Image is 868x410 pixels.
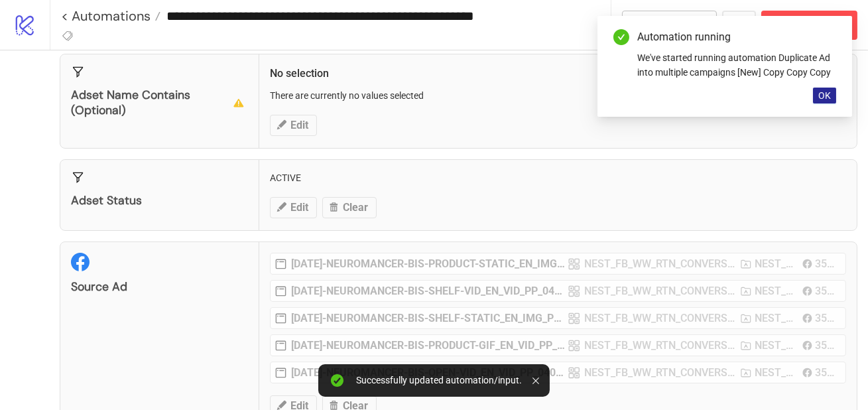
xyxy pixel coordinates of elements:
div: We've started running automation Duplicate Ad into multiple campaigns [New] Copy Copy Copy [637,50,836,80]
div: Successfully updated automation/input. [356,375,522,386]
div: Automation running [637,29,836,45]
button: ... [722,11,756,40]
button: Abort Run [761,11,857,40]
span: OK [818,90,831,101]
button: To Builder [622,11,717,40]
span: check-circle [613,29,629,45]
button: OK [813,88,836,103]
a: < Automations [61,9,160,23]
